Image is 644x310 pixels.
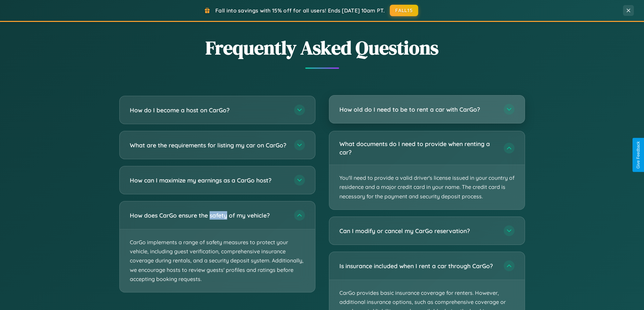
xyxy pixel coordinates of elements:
[390,5,418,16] button: FALL15
[130,211,287,220] h3: How does CarGo ensure the safety of my vehicle?
[120,229,315,292] p: CarGo implements a range of safety measures to protect your vehicle, including guest verification...
[130,141,287,149] h3: What are the requirements for listing my car on CarGo?
[339,105,497,114] h3: How old do I need to be to rent a car with CarGo?
[339,262,497,270] h3: Is insurance included when I rent a car through CarGo?
[636,141,641,169] div: Give Feedback
[329,165,525,209] p: You'll need to provide a valid driver's license issued in your country of residence and a major c...
[130,106,287,114] h3: How do I become a host on CarGo?
[339,140,497,156] h3: What documents do I need to provide when renting a car?
[215,7,385,14] span: Fall into savings with 15% off for all users! Ends [DATE] 10am PT.
[119,35,525,61] h2: Frequently Asked Questions
[339,227,497,235] h3: Can I modify or cancel my CarGo reservation?
[130,176,287,185] h3: How can I maximize my earnings as a CarGo host?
